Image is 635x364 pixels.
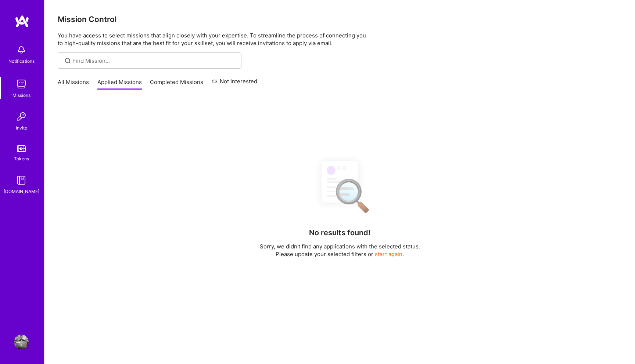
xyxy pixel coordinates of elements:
[150,78,203,90] a: Completed Missions
[375,250,402,258] button: start again
[14,335,29,349] img: User Avatar
[8,57,35,65] div: Notifications
[64,57,72,65] i: icon SearchGrey
[58,32,622,47] p: You have access to select missions that align closely with your expertise. To streamline the proc...
[14,77,29,91] img: teamwork
[16,124,27,132] div: Invite
[72,57,236,65] input: Find Mission...
[309,228,370,237] h4: No results found!
[15,15,29,28] img: logo
[212,77,258,90] a: Not Interested
[4,188,39,195] div: [DOMAIN_NAME]
[58,78,89,90] a: All Missions
[14,173,29,188] img: guide book
[17,145,26,152] img: tokens
[260,250,420,258] p: Please update your selected filters or .
[14,109,29,124] img: Invite
[14,43,29,57] img: bell
[309,154,371,218] img: No Results
[12,91,31,99] div: Missions
[58,15,622,24] h3: Mission Control
[14,155,29,163] div: Tokens
[260,243,420,250] p: Sorry, we didn't find any applications with the selected status.
[97,78,142,90] a: Applied Missions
